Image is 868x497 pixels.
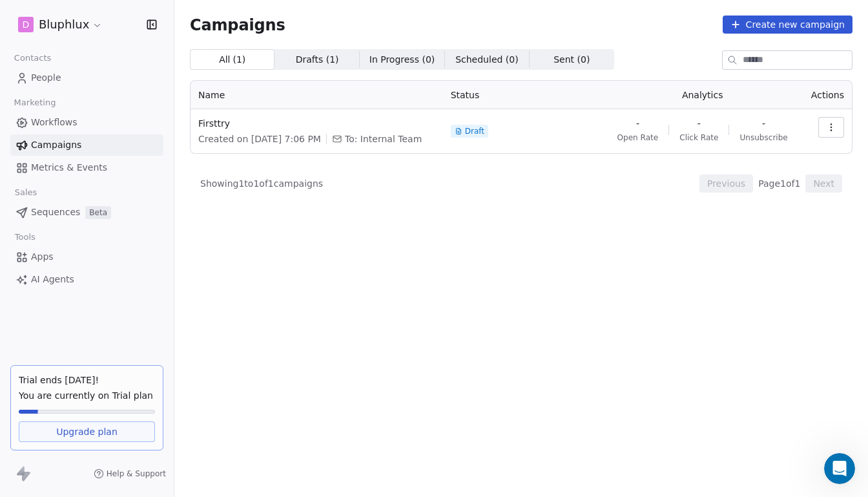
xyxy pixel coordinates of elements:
button: DBluphlux [15,14,105,36]
a: People [10,67,163,89]
div: can we add 2 types of email in from section ? can we change those emails or does it keep that ema... [57,82,238,132]
span: Upgrade plan [56,425,118,438]
span: Beta [85,206,111,219]
span: Apps [31,250,54,264]
a: Apps [10,246,163,268]
a: Help & Support [94,469,166,479]
a: SequencesBeta [10,202,163,223]
div: You’ll get replies here and in your email: ✉️ [21,158,201,222]
span: Workflows [31,116,77,129]
span: - [697,117,701,130]
span: Scheduled ( 0 ) [455,53,519,67]
span: - [762,117,765,130]
span: Draft [465,126,484,136]
span: Drafts ( 1 ) [296,53,339,67]
button: Next [805,174,842,193]
h1: Fin [63,6,78,16]
span: Tools [9,227,41,247]
div: can we add 2 types of email in from section ? can we change those emails or does it keep that ema... [46,74,248,140]
span: Unsubscribe [739,132,787,143]
span: In Progress ( 0 ) [369,53,435,67]
th: Actions [801,81,852,109]
b: [PERSON_NAME][EMAIL_ADDRESS][PERSON_NAME][DOMAIN_NAME] [21,185,196,220]
a: Metrics & Events [10,157,163,178]
span: D [23,18,30,31]
span: AI Agents [31,273,74,286]
button: Create new campaign [723,16,852,34]
iframe: To enrich screen reader interactions, please activate Accessibility in Grammarly extension settings [824,453,855,484]
span: Sent ( 0 ) [553,53,590,67]
th: Analytics [604,81,801,109]
div: Fin says… [10,151,248,290]
span: Created on [DATE] 7:06 PM [198,132,321,145]
span: Showing 1 to 1 of 1 campaigns [200,177,323,190]
a: Upgrade plan [19,421,155,442]
button: Gif picker [41,398,51,408]
th: Name [191,81,443,109]
span: To: Internal Team [345,132,422,145]
button: Send a message… [222,393,242,414]
div: You’ll get replies here and in your email:✉️[PERSON_NAME][EMAIL_ADDRESS][PERSON_NAME][DOMAIN_NAME... [10,151,212,261]
div: Our usual reply time 🕒 [21,228,201,253]
img: Profile image for Fin [37,7,57,28]
span: Click Rate [679,132,718,143]
span: Open Rate [617,132,659,143]
p: The team can also help [63,16,161,29]
a: AI Agents [10,269,163,290]
b: 1 day [32,242,59,252]
textarea: Message… [11,371,247,393]
button: Start recording [82,398,92,408]
a: Campaigns [10,134,163,156]
span: People [31,71,61,85]
span: Contacts [8,48,57,68]
button: Upload attachment [61,398,72,408]
button: Emoji picker [20,398,30,408]
span: Sales [9,183,43,202]
span: Campaigns [31,138,81,152]
span: Campaigns [190,16,285,34]
div: Close [227,5,250,28]
span: Sequences [31,206,80,219]
span: Help & Support [107,469,166,479]
div: Sanjoli says… [10,74,248,151]
span: You are currently on Trial plan [19,389,155,402]
button: go back [8,5,33,30]
span: Page 1 of 1 [758,177,800,190]
span: Firsttry [198,117,435,130]
th: Status [443,81,604,109]
span: - [636,117,639,130]
span: Bluphlux [39,16,89,33]
button: Previous [699,174,753,193]
span: Metrics & Events [31,161,107,174]
div: Fin • 6h ago [21,264,68,272]
a: Workflows [10,112,163,133]
div: Trial ends [DATE]! [19,374,155,386]
button: Home [202,5,227,30]
span: Marketing [8,93,61,112]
